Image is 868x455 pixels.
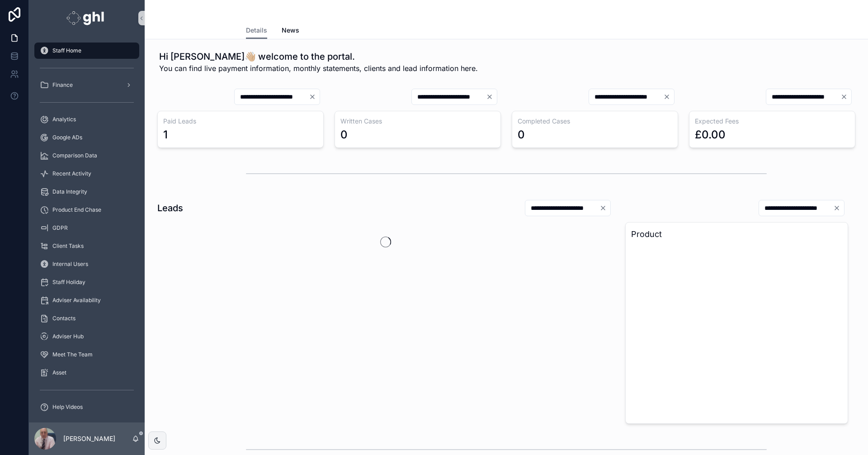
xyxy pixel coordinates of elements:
h3: Paid Leads [163,117,318,126]
a: Recent Activity [34,166,139,182]
span: Staff Home [52,47,81,54]
span: Details [246,26,267,35]
span: Help Videos [52,403,83,411]
h3: Written Cases [340,117,495,126]
span: Data Integrity [52,188,87,195]
span: News [282,26,299,35]
a: Adviser Hub [34,328,139,345]
span: Finance [52,81,73,89]
span: Asset [52,369,66,376]
a: Data Integrity [34,184,139,200]
a: Details [246,22,267,39]
a: Adviser Availability [34,292,139,308]
a: Asset [34,365,139,381]
button: Clear [663,93,674,100]
a: Help Videos [34,399,139,415]
span: Adviser Hub [52,333,84,340]
span: Client Tasks [52,242,84,250]
h3: Expected Fees [695,117,849,126]
div: scrollable content [29,36,145,422]
span: Google ADs [52,134,82,141]
span: Product End Chase [52,206,101,213]
img: App logo [66,11,107,25]
div: 0 [518,128,525,142]
h3: Product [631,228,842,241]
a: Analytics [34,111,139,128]
a: Google ADs [34,129,139,146]
a: Client Tasks [34,238,139,254]
a: Product End Chase [34,202,139,218]
a: Finance [34,77,139,93]
span: Comparison Data [52,152,97,159]
a: Meet The Team [34,346,139,363]
span: GDPR [52,224,68,232]
button: Clear [833,204,844,212]
a: GDPR [34,220,139,236]
a: Comparison Data [34,147,139,164]
span: Analytics [52,116,76,123]
div: 1 [163,128,168,142]
span: Adviser Availability [52,297,101,304]
button: Clear [486,93,497,100]
div: chart [631,244,842,418]
button: Clear [309,93,320,100]
a: Contacts [34,310,139,327]
a: Staff Home [34,43,139,59]
span: Staff Holiday [52,279,85,286]
span: Contacts [52,315,75,322]
span: Meet The Team [52,351,93,358]
h1: Hi [PERSON_NAME]👋🏼 welcome to the portal. [159,50,478,63]
div: £0.00 [695,128,726,142]
span: Recent Activity [52,170,91,177]
h3: Completed Cases [518,117,672,126]
span: Internal Users [52,261,88,268]
a: Internal Users [34,256,139,272]
div: 0 [340,128,348,142]
a: Staff Holiday [34,274,139,290]
a: News [282,22,299,40]
button: Clear [599,204,610,212]
h1: Leads [157,202,183,214]
button: Clear [840,93,851,100]
p: [PERSON_NAME] [63,434,115,443]
span: You can find live payment information, monthly statements, clients and lead information here. [159,63,478,74]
